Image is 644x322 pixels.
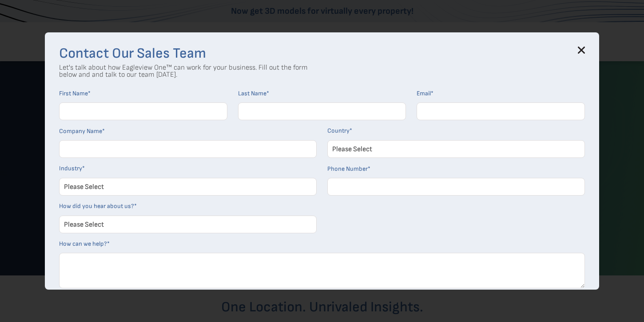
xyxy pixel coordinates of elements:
[59,64,308,79] p: Let's talk about how Eagleview One™ can work for your business. Fill out the form below and and t...
[327,127,350,134] span: Country
[417,90,431,97] span: Email
[59,90,88,97] span: First Name
[59,127,102,135] span: Company Name
[59,202,134,210] span: How did you hear about us?
[327,165,368,173] span: Phone Number
[59,240,107,247] span: How can we help?
[238,90,266,97] span: Last Name
[59,165,82,172] span: Industry
[59,47,585,61] h3: Contact Our Sales Team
